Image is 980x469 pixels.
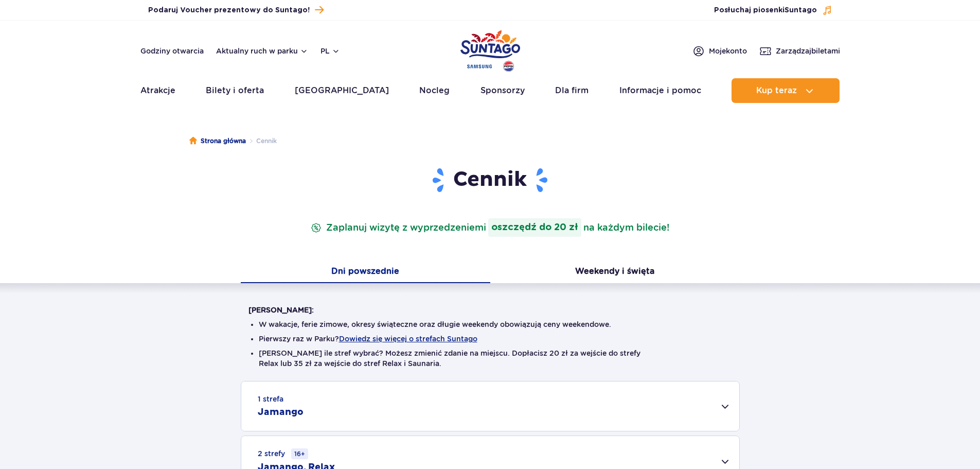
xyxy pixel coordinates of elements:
li: Pierwszy raz w Parku? [259,334,722,344]
small: 2 strefy [258,448,308,459]
span: Kup teraz [756,86,797,95]
button: Dowiedz się więcej o strefach Suntago [339,335,477,343]
button: Dni powszednie [241,262,490,283]
small: 16+ [291,448,308,459]
li: Cennik [246,136,277,146]
strong: oszczędź do 20 zł [488,218,581,237]
span: Zarządzaj biletami [776,46,840,56]
a: Godziny otwarcia [140,46,204,56]
button: Posłuchaj piosenkiSuntago [714,5,832,15]
a: Mojekonto [692,45,747,57]
a: Sponsorzy [480,78,525,103]
a: Atrakcje [140,78,175,103]
a: Bilety i oferta [206,78,264,103]
button: Kup teraz [732,78,840,103]
span: Suntago [785,7,817,14]
li: W wakacje, ferie zimowe, okresy świąteczne oraz długie weekendy obowiązują ceny weekendowe. [259,319,722,329]
a: Podaruj Voucher prezentowy do Suntago! [148,3,324,17]
a: Informacje i pomoc [619,78,701,103]
li: [PERSON_NAME] ile stref wybrać? Możesz zmienić zdanie na miejscu. Dopłacisz 20 zł za wejście do s... [259,348,722,369]
small: 1 strefa [258,394,283,404]
p: Zaplanuj wizytę z wyprzedzeniem na każdym bilecie! [309,218,671,237]
span: Moje konto [709,46,747,56]
span: Posłuchaj piosenki [714,5,817,15]
a: Zarządzajbiletami [759,45,840,57]
h2: Jamango [258,406,304,419]
button: Aktualny ruch w parku [216,47,308,55]
strong: [PERSON_NAME]: [248,306,314,314]
h1: Cennik [248,167,732,194]
button: Weekendy i święta [490,262,740,283]
a: Nocleg [419,78,450,103]
button: pl [320,46,340,56]
a: Dla firm [555,78,589,103]
span: Podaruj Voucher prezentowy do Suntago! [148,5,310,15]
a: Park of Poland [460,26,520,73]
a: [GEOGRAPHIC_DATA] [295,78,389,103]
a: Strona główna [189,136,246,146]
